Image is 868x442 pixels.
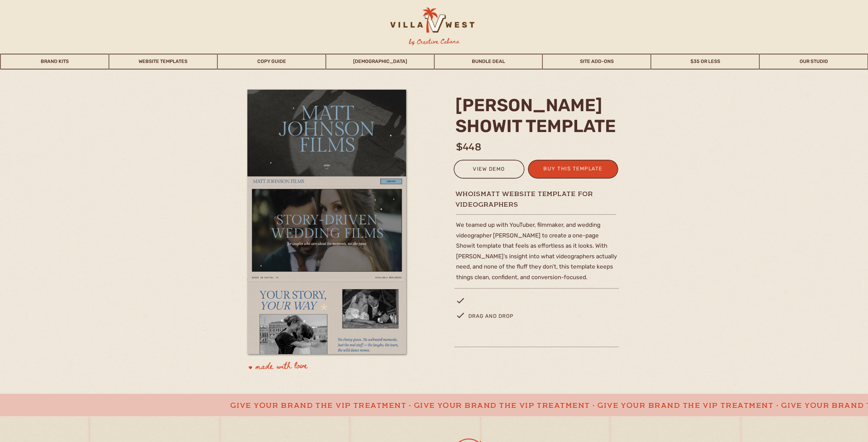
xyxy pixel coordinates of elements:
a: Our Studio [760,54,868,69]
a: Copy Guide [218,54,325,69]
a: $35 or Less [651,54,759,69]
a: view demo [458,165,520,176]
p: drag and drop [468,312,521,324]
h2: [PERSON_NAME] Showit template [455,95,621,136]
h3: by Creative Cabana [403,37,465,47]
a: Bundle Deal [435,54,542,69]
a: [DEMOGRAPHIC_DATA] [326,54,434,69]
h1: whoismatt website template for videographers [455,190,643,198]
h1: $448 [456,140,511,153]
a: Brand Kits [1,54,109,69]
a: Site Add-Ons [543,54,651,69]
a: buy this template [540,164,607,175]
a: Website Templates [109,54,217,69]
p: We teamed up with YouTuber, filmmaker, and wedding videographer [PERSON_NAME] to create a one-pag... [456,220,619,295]
p: made with love [255,360,353,375]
